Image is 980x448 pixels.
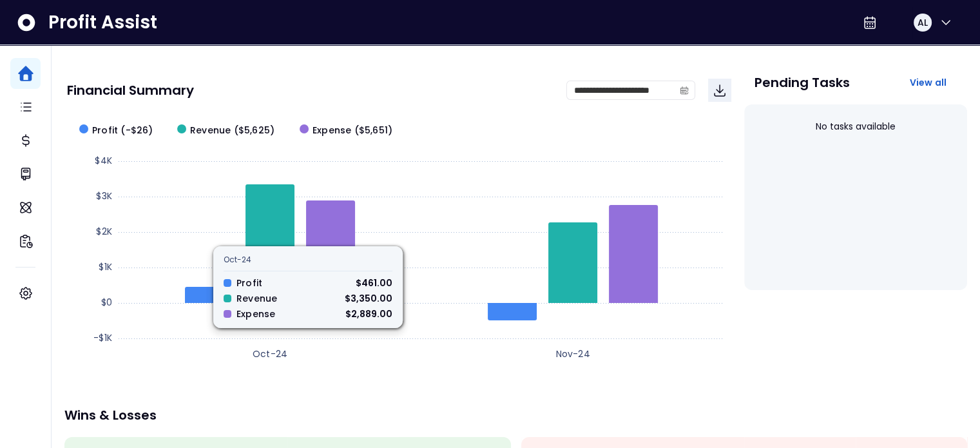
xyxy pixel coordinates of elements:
text: $3K [96,190,112,202]
p: Financial Summary [67,84,194,97]
button: View all [899,71,957,94]
span: Expense ($5,651) [312,124,392,137]
text: Nov-24 [555,347,590,360]
text: $0 [101,296,112,309]
text: $2K [96,225,112,238]
div: No tasks available [754,110,957,144]
p: Wins & Losses [64,409,967,422]
text: $4K [95,154,112,167]
span: View all [909,76,946,89]
p: Pending Tasks [754,76,850,89]
text: Oct-24 [253,347,287,360]
span: Revenue ($5,625) [190,124,274,137]
span: Profit Assist [48,11,157,34]
text: $1K [99,260,112,273]
span: AL [918,16,928,29]
text: -$1K [93,331,112,344]
button: Download [708,79,731,102]
span: Profit (-$26) [92,124,153,137]
svg: calendar [680,86,689,95]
